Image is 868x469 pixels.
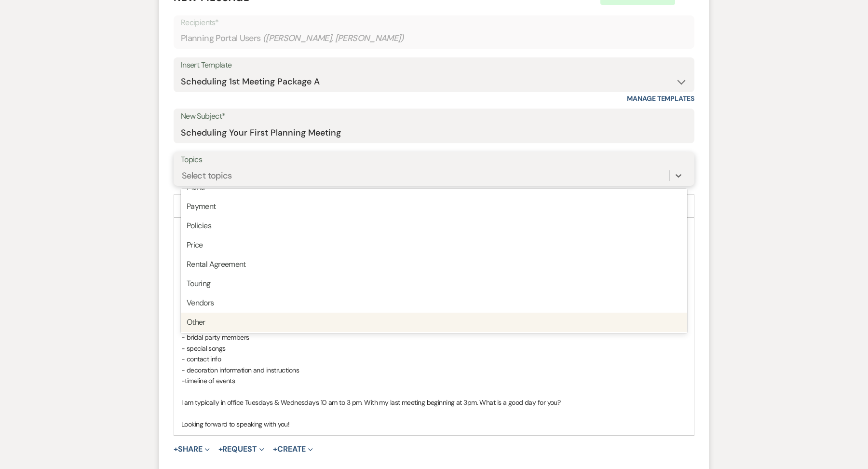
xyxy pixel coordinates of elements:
[181,16,687,29] p: Recipients*
[181,354,687,364] p: - contact info
[181,197,687,216] div: Payment
[181,397,687,408] p: I am typically in office Tuesdays & Wednesdays 10 am to 3 pm. With my last meeting beginning at 3...
[273,445,277,453] span: +
[181,343,687,354] p: - special songs
[181,274,687,293] div: Touring
[174,445,210,453] button: Share
[181,58,687,72] div: Insert Template
[182,169,232,182] div: Select topics
[273,445,313,453] button: Create
[181,255,687,274] div: Rental Agreement
[263,32,405,45] span: ( [PERSON_NAME], [PERSON_NAME] )
[174,445,178,453] span: +
[181,332,687,343] p: - bridal party members
[627,94,694,103] a: Manage Templates
[181,153,687,167] label: Topics
[181,293,687,313] div: Vendors
[181,216,687,235] div: Policies
[218,445,264,453] button: Request
[181,110,687,124] label: New Subject*
[181,29,687,48] div: Planning Portal Users
[181,235,687,255] div: Price
[218,445,223,453] span: +
[181,313,687,332] div: Other
[181,419,687,429] p: Looking forward to speaking with you!
[181,365,687,375] p: - decoration information and instructions
[181,375,687,386] p: -timeline of events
